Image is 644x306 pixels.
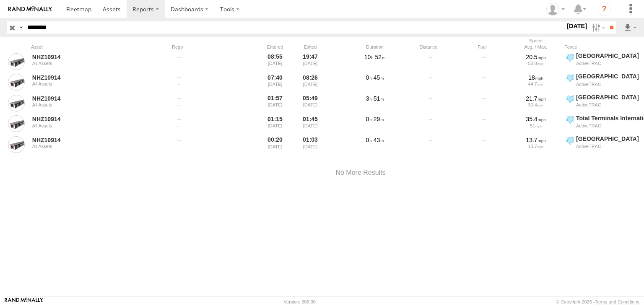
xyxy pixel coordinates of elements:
div: 01:15 [DATE] [259,114,291,134]
div: All Assets [32,102,147,107]
a: Visit our Website [5,298,43,306]
div: Asset [31,44,148,50]
div: Exited [294,44,326,50]
div: All Assets [32,123,147,128]
a: NHZ10914 [32,53,147,61]
label: Search Query [18,21,24,34]
div: Zulema McIntosch [543,3,568,16]
span: 0 [366,74,372,81]
div: 08:55 [DATE] [259,52,291,71]
label: [DATE] [565,21,589,31]
div: Entered [259,44,291,50]
span: 45 [374,74,384,81]
span: 0 [366,137,372,143]
div: 01:03 [DATE] [294,135,326,154]
img: rand-logo.svg [8,6,52,12]
span: 29 [374,116,384,122]
div: Distance [403,44,454,50]
a: NHZ10914 [32,95,147,102]
span: 52 [375,54,386,60]
div: All Assets [32,61,147,66]
div: 01:45 [DATE] [294,114,326,134]
div: 00:20 [DATE] [259,135,291,154]
a: NHZ10914 [32,115,147,123]
span: 0 [366,116,372,122]
span: 43 [374,137,384,143]
a: NHZ10914 [32,74,147,81]
span: 3 [366,95,372,102]
div: 51 [512,123,560,128]
div: 20.5 [512,53,560,61]
div: 08:26 [DATE] [294,73,326,92]
div: 30.4 [512,102,560,107]
div: 35.4 [512,115,560,123]
div: © Copyright 2025 - [556,299,639,304]
div: 44.7 [512,81,560,86]
div: All Assets [32,81,147,86]
label: Export results as... [623,21,637,34]
div: Rego [172,44,256,50]
a: NHZ10914 [32,136,147,144]
div: 18 [512,74,560,81]
div: 21.7 [512,95,560,102]
div: Version: 306.00 [284,299,316,304]
span: 51 [374,95,384,102]
div: 13.7 [512,136,560,144]
label: Search Filter Options [589,21,607,34]
div: Duration [350,44,400,50]
div: 52.8 [512,61,560,66]
div: 01:57 [DATE] [259,93,291,113]
div: All Assets [32,144,147,149]
div: 19:47 [DATE] [294,52,326,71]
i: ? [597,3,611,16]
span: 10 [364,54,374,60]
a: Terms and Conditions [595,299,639,304]
div: Fuel [457,44,507,50]
div: 07:40 [DATE] [259,73,291,92]
div: 05:49 [DATE] [294,93,326,113]
div: 13.7 [512,144,560,149]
